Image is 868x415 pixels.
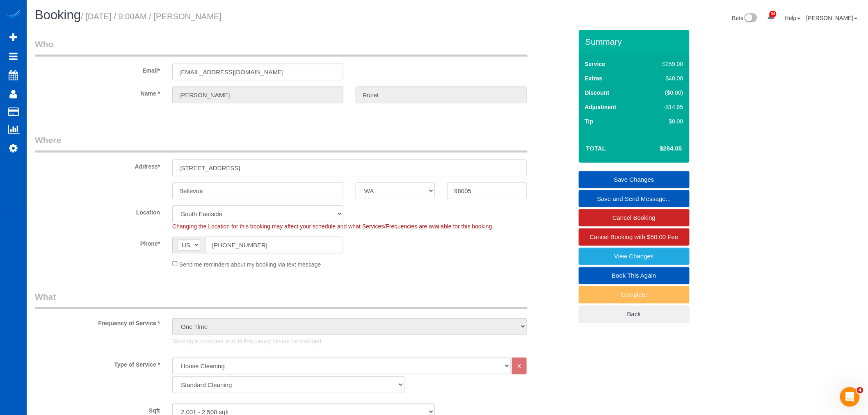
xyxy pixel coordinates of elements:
[172,223,493,230] span: Changing the Location for this booking may affect your schedule and what Services/Frequencies are...
[356,87,527,103] input: Last Name*
[35,38,528,57] legend: Who
[35,134,528,153] legend: Where
[579,248,690,265] a: View Changes
[29,205,166,217] label: Location
[179,261,321,267] span: Send me reminders about my booking via text message
[806,15,858,21] a: [PERSON_NAME]
[585,103,617,111] label: Adjustment
[447,182,526,199] input: Zip Code*
[29,316,166,327] label: Frequency of Service *
[645,74,683,82] div: $40.00
[732,15,758,21] a: Beta
[29,237,166,248] label: Phone*
[635,145,682,152] h4: $284.05
[579,228,690,246] a: Cancel Booking with $50.00 Fee
[770,11,777,17] span: 34
[29,404,166,415] label: Sqft
[81,12,222,21] small: / [DATE] / 9:00AM / [PERSON_NAME]
[585,89,610,97] label: Discount
[172,337,527,345] p: Booking is complete and its Frequency cannot be changed
[29,358,166,369] label: Type of Service *
[172,87,343,103] input: First Name*
[579,209,690,226] a: Cancel Booking
[35,8,81,22] span: Booking
[586,145,606,152] strong: Total
[579,190,690,207] a: Save and Send Message...
[645,117,683,125] div: $0.00
[579,267,690,284] a: Book This Again
[585,74,603,82] label: Extras
[744,13,757,24] img: New interface
[590,233,678,240] span: Cancel Booking with $50.00 Fee
[172,64,343,80] input: Email*
[29,160,166,171] label: Address*
[585,37,685,46] h3: Summary
[5,8,21,20] img: Automaid Logo
[585,60,605,68] label: Service
[35,291,528,309] legend: What
[585,117,594,125] label: Tip
[579,171,690,188] a: Save Changes
[29,64,166,75] label: Email*
[645,89,683,97] div: ($0.00)
[29,87,166,98] label: Name *
[763,8,779,26] a: 34
[172,182,343,199] input: City*
[579,306,690,323] a: Back
[857,387,863,394] span: 4
[840,387,860,407] iframe: Intercom live chat
[645,60,683,68] div: $259.00
[785,15,801,21] a: Help
[645,103,683,111] div: -$14.95
[205,237,343,253] input: Phone*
